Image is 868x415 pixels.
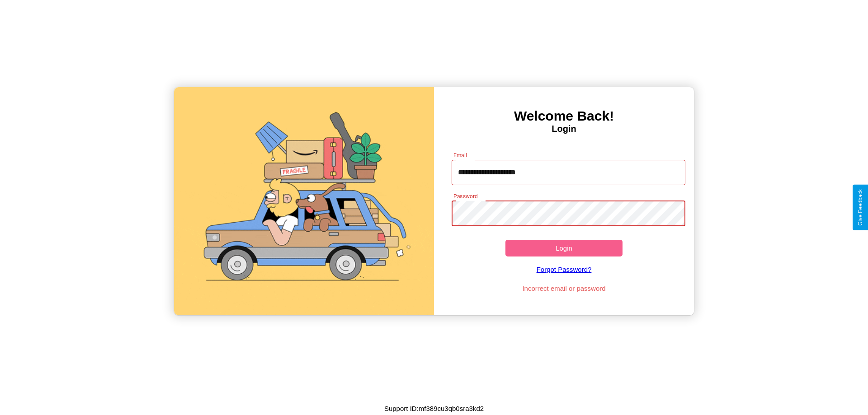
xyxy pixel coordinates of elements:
[434,108,694,124] h3: Welcome Back!
[447,282,681,294] p: Incorrect email or password
[453,151,467,159] label: Email
[857,189,863,226] div: Give Feedback
[384,402,484,415] p: Support ID: mf389cu3qb0sra3kd2
[174,87,434,315] img: gif
[505,240,623,256] button: Login
[453,192,477,200] label: Password
[447,256,681,282] a: Forgot Password?
[434,124,694,134] h4: Login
